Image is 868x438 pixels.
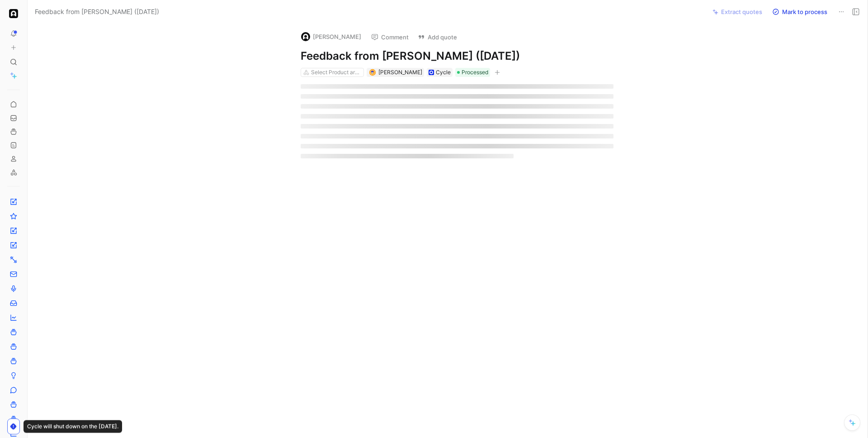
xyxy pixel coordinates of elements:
[768,5,831,18] button: Mark to process
[367,31,413,43] button: Comment
[311,68,362,77] div: Select Product areas
[7,7,20,20] button: Ada
[378,69,422,76] span: [PERSON_NAME]
[370,70,375,75] img: avatar
[301,49,613,63] h1: Feedback from [PERSON_NAME] ([DATE])
[462,68,488,77] span: Processed
[414,31,461,43] button: Add quote
[455,68,490,77] div: Processed
[9,9,18,18] img: Ada
[35,6,159,17] span: Feedback from [PERSON_NAME] ([DATE])
[297,30,365,43] button: logo[PERSON_NAME]
[301,32,310,41] img: logo
[24,420,122,433] div: Cycle will shut down on the [DATE].
[708,5,766,18] button: Extract quotes
[436,68,451,77] div: Cycle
